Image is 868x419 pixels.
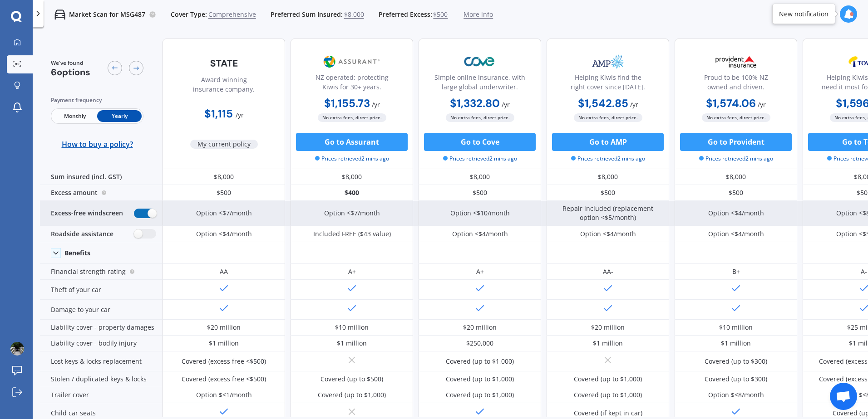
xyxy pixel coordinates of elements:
[209,339,239,348] div: $1 million
[547,169,669,185] div: $8,000
[705,357,767,366] div: Covered (up to $300)
[552,133,664,151] button: Go to AMP
[318,113,386,122] span: No extra fees, direct price.
[424,133,536,151] button: Go to Cove
[40,185,163,201] div: Excess amount
[40,387,163,403] div: Trailer cover
[476,267,484,276] div: A+
[591,323,625,332] div: $20 million
[450,209,510,218] div: Option <$10/month
[298,73,405,95] div: NZ operated; protecting Kiwis for 30+ years.
[779,10,829,19] div: New notification
[830,383,857,410] div: Open chat
[502,100,510,109] span: / yr
[318,390,386,400] div: Covered (up to $1,000)
[464,10,493,19] span: More info
[40,264,163,280] div: Financial strength rating
[40,226,163,242] div: Roadside assistance
[603,267,613,276] div: AA-
[372,100,380,109] span: / yr
[335,323,369,332] div: $10 million
[69,10,145,19] p: Market Scan for MSG487
[40,300,163,320] div: Damage to your car
[466,339,493,348] div: $250,000
[171,10,207,19] span: Cover Type:
[680,133,792,151] button: Go to Provident
[40,201,163,226] div: Excess-free windscreen
[97,110,142,122] span: Yearly
[196,209,252,218] div: Option <$7/month
[40,280,163,300] div: Theft of your car
[682,73,789,95] div: Proud to be 100% NZ owned and driven.
[708,209,764,218] div: Option <$4/month
[64,249,90,257] div: Benefits
[706,50,766,73] img: Provident.png
[291,169,413,185] div: $8,000
[207,323,241,332] div: $20 million
[547,185,669,201] div: $500
[719,323,753,332] div: $10 million
[291,185,413,201] div: $400
[450,50,510,73] img: Cove.webp
[419,169,541,185] div: $8,000
[220,267,228,276] div: AA
[10,342,24,356] img: ACg8ocIvW3yN8bnxl2KyVthngwua9JNqubM-2ZpAVS6b0tim0laKIe5A=s96-c
[702,113,770,122] span: No extra fees, direct price.
[630,100,638,109] span: / yr
[419,185,541,201] div: $500
[574,113,642,122] span: No extra fees, direct price.
[705,375,767,384] div: Covered (up to $300)
[379,10,432,19] span: Preferred Excess:
[337,339,367,348] div: $1 million
[322,50,382,73] img: Assurant.png
[62,140,133,149] span: How to buy a policy?
[578,96,628,110] b: $1,542.85
[315,155,389,163] span: Prices retrieved 2 mins ago
[344,10,364,19] span: $8,000
[196,229,252,239] div: Option <$4/month
[236,111,244,119] span: / yr
[732,267,740,276] div: B+
[196,390,252,400] div: Option $<1/month
[208,10,256,19] span: Comprehensive
[40,169,163,185] div: Sum insured (incl. GST)
[706,96,756,110] b: $1,574.06
[321,375,383,384] div: Covered (up to $500)
[313,229,391,239] div: Included FREE ($43 value)
[446,357,514,366] div: Covered (up to $1,000)
[463,323,497,332] div: $20 million
[699,155,773,163] span: Prices retrieved 2 mins ago
[446,375,514,384] div: Covered (up to $1,000)
[40,320,163,336] div: Liability cover - property damages
[675,185,797,201] div: $500
[163,185,285,201] div: $500
[443,155,517,163] span: Prices retrieved 2 mins ago
[51,96,143,105] div: Payment frequency
[578,50,638,73] img: AMP.webp
[40,351,163,371] div: Lost keys & locks replacement
[861,267,867,276] div: A-
[446,390,514,400] div: Covered (up to $1,000)
[708,390,764,400] div: Option $<8/month
[758,100,766,109] span: / yr
[574,390,642,400] div: Covered (up to $1,000)
[54,9,65,20] img: car.f15378c7a67c060ca3f3.svg
[721,339,751,348] div: $1 million
[51,59,90,67] span: We've found
[553,204,662,222] div: Repair included (replacement option <$5/month)
[190,140,258,149] span: My current policy
[580,229,636,239] div: Option <$4/month
[204,107,233,121] b: $1,115
[348,267,356,276] div: A+
[170,75,277,97] div: Award winning insurance company.
[426,73,533,95] div: Simple online insurance, with large global underwriter.
[271,10,343,19] span: Preferred Sum Insured:
[571,155,645,163] span: Prices retrieved 2 mins ago
[574,409,642,418] div: Covered (if kept in car)
[433,10,448,19] span: $500
[324,96,370,110] b: $1,155.73
[324,209,380,218] div: Option <$7/month
[51,66,90,78] span: 6 options
[574,375,642,384] div: Covered (up to $1,000)
[296,133,408,151] button: Go to Assurant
